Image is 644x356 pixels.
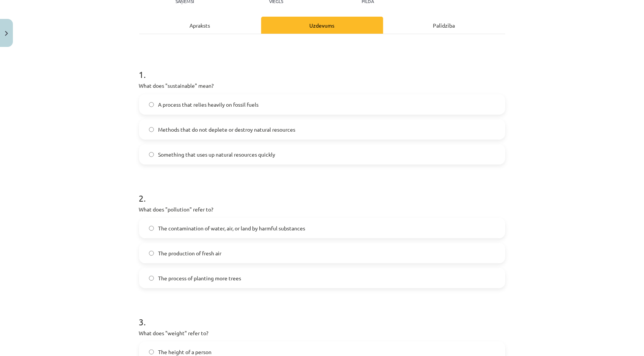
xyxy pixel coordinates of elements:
[139,180,505,203] h1: 2 .
[139,205,505,213] p: What does "pollution" refer to?
[158,151,276,159] span: Something that uses up natural resources quickly
[149,127,154,132] input: Methods that do not deplete or destroy natural resources
[158,274,241,282] span: The process of planting more trees
[149,102,154,107] input: A process that relies heavily on fossil fuels
[261,17,383,34] div: Uzdevums
[158,224,306,232] span: The contamination of water, air, or land by harmful substances
[139,303,505,327] h1: 3 .
[149,350,154,354] input: The height of a person
[149,276,154,281] input: The process of planting more trees
[139,329,505,337] p: What does "weight" refer to?
[149,251,154,256] input: The production of fresh air
[149,226,154,231] input: The contamination of water, air, or land by harmful substances
[5,31,8,36] img: icon-close-lesson-0947bae3869378f0d4975bcd49f059093ad1ed9edebbc8119c70593378902aed.svg
[139,56,505,79] h1: 1 .
[139,17,261,34] div: Apraksts
[139,82,505,90] p: What does "sustainable" mean?
[158,101,259,109] span: A process that relies heavily on fossil fuels
[149,152,154,157] input: Something that uses up natural resources quickly
[158,348,212,356] span: The height of a person
[383,17,505,34] div: Palīdzība
[158,126,296,134] span: Methods that do not deplete or destroy natural resources
[158,249,222,257] span: The production of fresh air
